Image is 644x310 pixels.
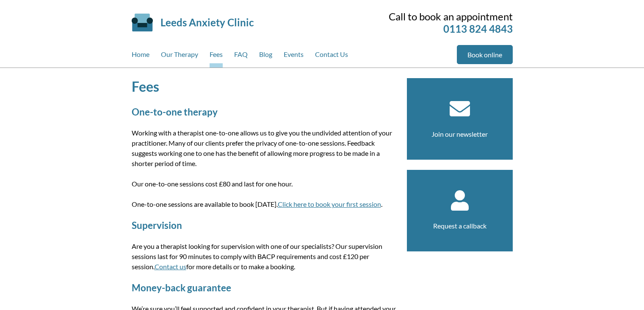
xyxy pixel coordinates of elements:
p: One-to-one sessions are available to book [DATE]. . [132,199,397,209]
a: Blog [259,45,272,68]
h1: Fees [132,78,397,95]
a: Request a callback [433,222,486,230]
a: Events [284,45,304,68]
a: Fees [210,45,223,68]
a: Our Therapy [161,45,198,68]
a: Home [132,45,149,68]
a: Contact Us [315,45,348,68]
p: Our one-to-one sessions cost £80 and last for one hour. [132,179,397,189]
p: Working with a therapist one-to-one allows us to give you the undivided attention of your practit... [132,128,397,169]
a: FAQ [234,45,248,68]
h2: Money-back guarantee [132,282,397,293]
a: Leeds Anxiety Clinic [160,16,254,28]
a: Click here to book your first session [278,200,381,208]
p: Are you a therapist looking for supervision with one of our specialists? Our supervision sessions... [132,241,397,272]
h2: One-to-one therapy [132,106,397,118]
a: Contact us [155,262,186,271]
h2: Supervision [132,220,397,231]
a: 0113 824 4843 [443,23,513,35]
a: Join our newsletter [431,130,488,138]
a: Book online [457,45,513,64]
